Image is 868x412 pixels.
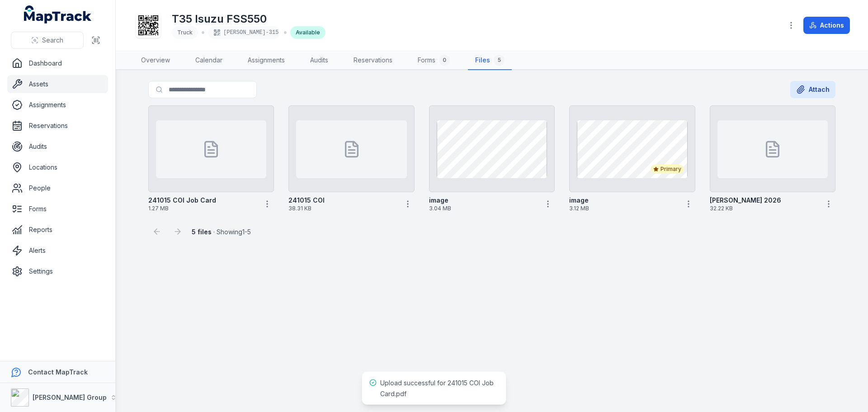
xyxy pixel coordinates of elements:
[290,26,325,39] div: Available
[208,26,280,39] div: [PERSON_NAME]-315
[710,196,781,205] strong: [PERSON_NAME] 2026
[7,158,108,176] a: Locations
[188,51,230,70] a: Calendar
[429,196,448,205] strong: image
[7,96,108,114] a: Assignments
[439,55,450,66] div: 0
[288,196,325,205] strong: 241015 COI
[569,205,678,212] span: 3.12 MB
[790,81,835,98] button: Attach
[177,29,193,36] span: Truck
[7,242,108,260] a: Alerts
[42,36,63,45] span: Search
[429,205,538,212] span: 3.04 MB
[192,228,251,236] span: · Showing 1 - 5
[7,117,108,135] a: Reservations
[710,205,818,212] span: 32.22 KB
[134,51,177,70] a: Overview
[7,75,108,93] a: Assets
[28,368,88,376] strong: Contact MapTrack
[303,51,335,70] a: Audits
[7,179,108,197] a: People
[7,54,108,72] a: Dashboard
[7,137,108,156] a: Audits
[410,51,457,70] a: Forms0
[192,228,212,236] strong: 5 files
[346,51,400,70] a: Reservations
[148,205,257,212] span: 1.27 MB
[24,5,92,24] a: MapTrack
[803,17,850,34] button: Actions
[494,55,505,66] div: 5
[7,262,108,280] a: Settings
[468,51,512,70] a: Files5
[172,12,325,26] h1: T35 Isuzu FSS550
[380,379,494,398] span: Upload successful for 241015 COI Job Card.pdf
[569,196,589,205] strong: image
[7,221,108,239] a: Reports
[148,196,216,205] strong: 241015 COI Job Card
[288,205,397,212] span: 38.31 KB
[33,393,107,401] strong: [PERSON_NAME] Group
[7,200,108,218] a: Forms
[11,32,84,49] button: Search
[651,165,684,174] div: Primary
[241,51,292,70] a: Assignments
